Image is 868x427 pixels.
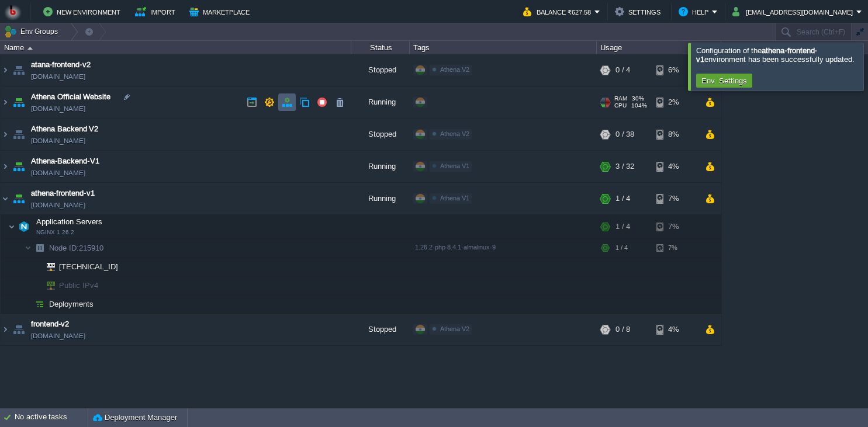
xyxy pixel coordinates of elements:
[32,258,39,276] img: AMDAwAAAACH5BAEAAAAALAAAAAABAAEAAAICRAEAOw==
[614,102,627,109] span: CPU
[615,151,634,182] div: 3 / 32
[615,183,630,214] div: 1 / 4
[11,119,27,150] img: AMDAwAAAACH5BAEAAAAALAAAAAABAAEAAAICRAEAOw==
[351,86,410,118] div: Running
[597,41,721,54] div: Usage
[656,215,694,238] div: 7%
[31,59,91,71] a: atana-frontend-v2
[352,41,409,54] div: Status
[415,244,496,251] span: 1.26.2-php-8.4.1-almalinux-9
[58,258,120,276] span: [TECHNICAL_ID]
[656,151,694,182] div: 4%
[31,330,85,342] a: [DOMAIN_NAME]
[656,119,694,150] div: 8%
[93,412,177,423] button: Deployment Manager
[32,276,39,294] img: AMDAwAAAACH5BAEAAAAALAAAAAABAAEAAAICRAEAOw==
[31,167,85,179] a: [DOMAIN_NAME]
[48,243,105,253] a: Node ID:215910
[43,5,124,19] button: New Environment
[48,299,95,309] a: Deployments
[615,239,628,257] div: 1 / 4
[27,47,33,50] img: AMDAwAAAACH5BAEAAAAALAAAAAABAAEAAAICRAEAOw==
[440,130,469,137] span: Athena V2
[58,281,100,290] a: Public IPv4
[440,195,469,202] span: Athena V1
[440,162,469,169] span: Athena V1
[440,66,469,73] span: Athena V2
[632,95,644,102] span: 30%
[656,314,694,345] div: 4%
[39,258,55,276] img: AMDAwAAAACH5BAEAAAAALAAAAAABAAEAAAICRAEAOw==
[523,5,594,19] button: Balance ₹627.58
[4,23,62,40] button: Env Groups
[189,5,253,19] button: Marketplace
[679,5,712,19] button: Help
[58,276,100,294] span: Public IPv4
[656,86,694,118] div: 2%
[35,217,104,227] span: Application Servers
[1,151,10,182] img: AMDAwAAAACH5BAEAAAAALAAAAAABAAEAAAICRAEAOw==
[31,199,85,211] a: [DOMAIN_NAME]
[696,46,855,64] span: Configuration of the environment has been successfully updated.
[614,95,627,102] span: RAM
[1,183,10,214] img: AMDAwAAAACH5BAEAAAAALAAAAAABAAEAAAICRAEAOw==
[31,135,85,147] a: [DOMAIN_NAME]
[32,239,48,257] img: AMDAwAAAACH5BAEAAAAALAAAAAABAAEAAAICRAEAOw==
[351,119,410,150] div: Stopped
[31,188,95,199] a: athena-frontend-v1
[31,318,69,330] a: frontend-v2
[410,41,596,54] div: Tags
[351,183,410,214] div: Running
[135,5,179,19] button: Import
[1,54,10,86] img: AMDAwAAAACH5BAEAAAAALAAAAAABAAEAAAICRAEAOw==
[696,46,817,64] b: athena-frontend-v1
[351,54,410,86] div: Stopped
[615,119,634,150] div: 0 / 38
[11,54,27,86] img: AMDAwAAAACH5BAEAAAAALAAAAAABAAEAAAICRAEAOw==
[656,54,694,86] div: 6%
[39,276,55,294] img: AMDAwAAAACH5BAEAAAAALAAAAAABAAEAAAICRAEAOw==
[58,262,120,271] a: [TECHNICAL_ID]
[351,314,410,345] div: Stopped
[656,239,694,257] div: 7%
[351,151,410,182] div: Running
[31,71,85,82] a: [DOMAIN_NAME]
[1,314,10,345] img: AMDAwAAAACH5BAEAAAAALAAAAAABAAEAAAICRAEAOw==
[48,243,105,253] span: 215910
[35,217,104,226] a: Application ServersNGINX 1.26.2
[8,215,15,238] img: AMDAwAAAACH5BAEAAAAALAAAAAABAAEAAAICRAEAOw==
[732,5,856,19] button: [EMAIL_ADDRESS][DOMAIN_NAME]
[31,155,99,167] a: Athena-Backend-V1
[615,5,664,19] button: Settings
[25,239,32,257] img: AMDAwAAAACH5BAEAAAAALAAAAAABAAEAAAICRAEAOw==
[615,54,630,86] div: 0 / 4
[1,119,10,150] img: AMDAwAAAACH5BAEAAAAALAAAAAABAAEAAAICRAEAOw==
[25,295,32,313] img: AMDAwAAAACH5BAEAAAAALAAAAAABAAEAAAICRAEAOw==
[15,408,88,427] div: No active tasks
[11,183,27,214] img: AMDAwAAAACH5BAEAAAAALAAAAAABAAEAAAICRAEAOw==
[16,215,32,238] img: AMDAwAAAACH5BAEAAAAALAAAAAABAAEAAAICRAEAOw==
[656,183,694,214] div: 7%
[31,123,98,135] a: Athena Backend V2
[31,91,110,103] a: Athena Official Website
[631,102,647,109] span: 104%
[36,229,74,236] span: NGINX 1.26.2
[698,75,751,86] button: Env. Settings
[1,41,351,54] div: Name
[4,3,22,20] img: Bitss Techniques
[32,295,48,313] img: AMDAwAAAACH5BAEAAAAALAAAAAABAAEAAAICRAEAOw==
[615,215,630,238] div: 1 / 4
[615,314,630,345] div: 0 / 8
[11,314,27,345] img: AMDAwAAAACH5BAEAAAAALAAAAAABAAEAAAICRAEAOw==
[49,244,79,252] span: Node ID:
[440,325,469,332] span: Athena V2
[11,151,27,182] img: AMDAwAAAACH5BAEAAAAALAAAAAABAAEAAAICRAEAOw==
[31,103,85,114] a: [DOMAIN_NAME]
